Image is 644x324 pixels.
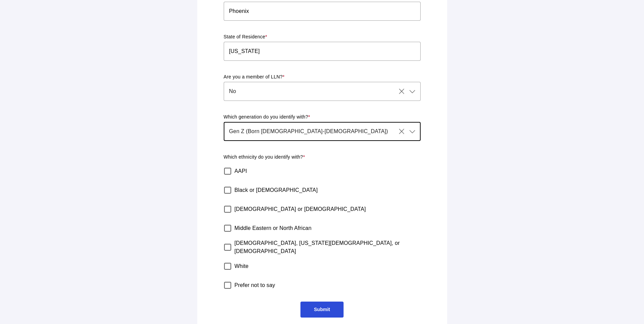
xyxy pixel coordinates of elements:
label: White [235,257,249,276]
label: AAPI [235,162,247,181]
label: Black or [DEMOGRAPHIC_DATA] [235,181,318,200]
i: Clear [398,87,406,95]
span: No [229,87,236,95]
p: Are you a member of LLN? [224,74,421,80]
p: Which generation do you identify with? [224,114,421,121]
i: Clear [398,127,406,136]
label: [DEMOGRAPHIC_DATA], [US_STATE][DEMOGRAPHIC_DATA], or [DEMOGRAPHIC_DATA] [235,238,421,257]
a: Submit [300,302,344,318]
p: State of Residence [224,34,421,40]
span: Gen Z (Born [DEMOGRAPHIC_DATA]-[DEMOGRAPHIC_DATA]) [229,127,388,136]
span: Submit [314,307,330,312]
label: Middle Eastern or North African [235,219,312,238]
p: Which ethnicity do you identify with? [224,154,421,161]
label: Prefer not to say [235,276,275,295]
label: [DEMOGRAPHIC_DATA] or [DEMOGRAPHIC_DATA] [235,200,366,219]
